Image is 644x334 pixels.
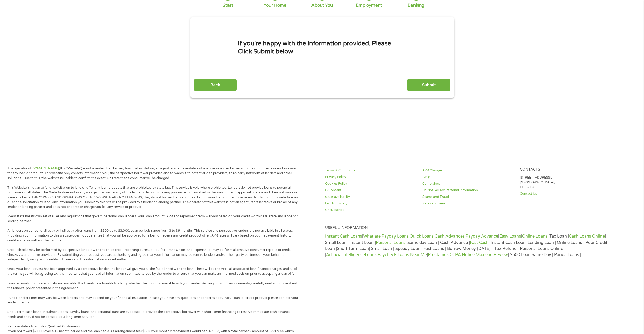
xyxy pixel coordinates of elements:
div: Start [223,3,233,8]
a: Easy Loans [499,234,521,239]
input: Submit [407,79,450,91]
p: | | | | | | | Tax Loan | | Small Loan | Instant Loan | | Same day Loan | Cash Advance | | Instant... [325,233,611,258]
a: FAQs [422,175,513,180]
a: Instant Cash Loans [325,234,362,239]
a: Complaints [422,181,513,186]
div: Employment [356,3,382,8]
a: Quick Loans [410,234,434,239]
a: Cookies Policy [325,181,416,186]
div: Banking [408,3,424,8]
a: Do Not Sell My Personal Information [422,188,513,193]
a: Lending Policy [325,201,416,206]
a: E-Consent [325,188,416,193]
p: [STREET_ADDRESS], [GEOGRAPHIC_DATA], FL 32804. [520,175,611,190]
a: What are Payday Loans [363,234,409,239]
h1: If you're happy with the information provided. Please Click Submit below [238,40,406,55]
a: Maxlend Review [476,252,508,257]
a: CCPA Notice [450,252,475,257]
p: Once your loan request has been approved by a perspective lender, the lender will give you all th... [7,267,299,276]
p: Credit checks may be performed by perspective lenders with the three credit reporting bureaus: Eq... [7,248,299,262]
a: APR Charges [422,168,513,173]
a: state-availability [325,194,416,199]
a: Contact Us [520,191,611,196]
a: Terms & Conditions [325,168,416,173]
a: Loans [365,252,377,257]
p: Fund transfer times may vary between lenders and may depend on your financial institution. In cas... [7,296,299,305]
p: Loan renewal options are not always available. It is therefore advisable to clarify whether the o... [7,281,299,291]
a: Unsubscribe [325,208,416,212]
a: Intelligence [342,252,365,257]
a: Personal Loans [376,240,405,245]
p: All lenders on our panel directly or indirectly offer loans from $200 up to $3,000. Loan periods ... [7,228,299,243]
p: This Website is not an offer or solicitation to lend or offer any loan products that are prohibit... [7,185,299,209]
a: Cash Advances [435,234,465,239]
div: About You [311,3,333,8]
p: The operator of (this “Website”) is not a lender, loan broker, financial institution, an agent or... [7,166,299,181]
a: Rates and Fees [422,201,513,206]
a: [DOMAIN_NAME] [31,166,59,170]
div: Your Home [264,3,286,8]
h4: Contacts [520,167,611,172]
input: Back [194,79,237,91]
p: Short-term cash loans, instalment loans, payday loans, and personal loans are supposed to provide... [7,310,299,319]
a: Artificial [326,252,342,257]
a: Payday Advance [466,234,498,239]
p: Every state has its own set of rules and regulations that govern personal loan lenders. Your loan... [7,214,299,224]
a: Préstamos [428,252,449,257]
a: Scams and Fraud [422,194,513,199]
a: Fast Cash [470,240,489,245]
h4: Useful Information [325,226,611,230]
a: Cash Loans Online [569,234,605,239]
a: Paycheck Loans Near Me [378,252,427,257]
a: Privacy Policy [325,175,416,180]
a: Online Loans [522,234,547,239]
